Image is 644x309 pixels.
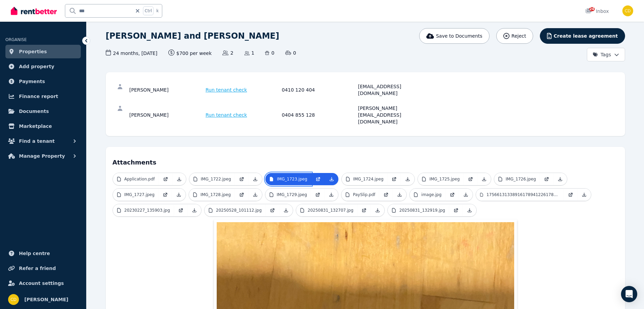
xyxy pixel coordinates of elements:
span: Run tenant check [206,112,247,118]
span: Payments [19,77,45,85]
span: $700 per week [168,50,212,57]
img: Chris Dimitropoulos [8,294,19,305]
a: 20250831_132707.jpg [296,204,357,216]
p: 20250831_132919.jpg [399,208,445,213]
span: 0 [265,50,274,56]
div: [PERSON_NAME] [129,83,204,97]
a: Download Attachment [172,173,186,185]
div: [PERSON_NAME] [129,105,204,125]
a: Download Attachment [248,173,262,185]
span: Properties [19,47,47,56]
a: Open in new Tab [311,189,325,201]
span: Add property [19,62,54,71]
p: 20250831_132707.jpg [308,208,353,213]
button: Create lease agreement [540,28,625,44]
a: Refer a friend [5,262,81,275]
a: 20250831_132919.jpg [388,204,449,216]
p: IMG_1722.jpeg [201,176,231,182]
a: IMG_1729.jpeg [265,189,311,201]
a: Download Attachment [577,189,591,201]
span: Run tenant check [206,86,247,93]
span: Find a tenant [19,137,55,145]
a: IMG_1728.jpeg [189,189,235,201]
a: Open in new Tab [174,204,188,216]
a: 17566131338916178941226178398751.jpg [476,189,564,201]
p: IMG_1728.jpeg [200,192,231,197]
h4: Attachments [113,154,618,167]
a: 20250528_101112.jpg [205,204,266,216]
a: IMG_1724.jpeg [342,173,388,185]
span: Refer a friend [19,264,56,272]
span: Account settings [19,279,64,287]
span: Documents [19,107,49,115]
button: Reject [496,28,533,44]
a: Download Attachment [553,173,567,185]
span: Tags [593,51,611,58]
span: Manage Property [19,152,65,160]
button: Save to Documents [419,28,490,44]
span: ORGANISE [5,37,27,42]
a: Open in new Tab [235,173,248,185]
a: IMG_1725.jpeg [418,173,464,185]
a: Properties [5,45,81,58]
span: Finance report [19,92,58,100]
a: Download Attachment [463,204,476,216]
a: Download Attachment [172,189,186,201]
div: [PERSON_NAME][EMAIL_ADDRESS][DOMAIN_NAME] [358,105,432,125]
a: Marketplace [5,119,81,133]
a: IMG_1723.jpeg [265,173,311,185]
a: IMG_1722.jpeg [189,173,235,185]
a: Open in new Tab [446,189,459,201]
button: Find a tenant [5,134,81,148]
a: Open in new Tab [159,173,172,185]
h1: [PERSON_NAME] and [PERSON_NAME] [106,31,279,41]
a: Open in new Tab [540,173,553,185]
a: Open in new Tab [311,173,325,185]
div: 0404 855 128 [282,105,356,125]
p: image.jpg [421,192,442,197]
a: 20230227_135903.jpg [113,204,174,216]
a: Open in new Tab [379,189,393,201]
span: 24 months , [DATE] [106,50,158,57]
div: Inbox [585,8,609,15]
p: PaySlip.pdf [353,192,375,197]
span: [PERSON_NAME] [24,295,68,304]
a: image.jpg [410,189,446,201]
a: Finance report [5,90,81,103]
a: Open in new Tab [464,173,477,185]
p: IMG_1726.jpeg [506,176,536,182]
a: Download Attachment [279,204,293,216]
span: 1 [244,50,255,56]
span: Ctrl [143,6,153,15]
a: Download Attachment [371,204,384,216]
span: Create lease agreement [554,33,618,39]
span: Marketplace [19,122,52,130]
a: Open in new Tab [235,189,248,201]
a: Download Attachment [188,204,201,216]
div: 0410 120 404 [282,83,356,97]
button: Manage Property [5,149,81,163]
span: Reject [511,33,526,39]
p: 17566131338916178941226178398751.jpg [486,192,560,197]
span: Help centre [19,249,50,257]
span: 24 [589,7,595,11]
a: Payments [5,75,81,88]
p: IMG_1725.jpeg [429,176,460,182]
a: IMG_1727.jpeg [113,189,159,201]
p: 20250528_101112.jpg [216,208,262,213]
img: RentBetter [11,6,57,16]
button: Tags [587,48,625,61]
span: 2 [222,50,233,56]
span: Save to Documents [436,33,482,39]
a: Help centre [5,247,81,260]
a: Open in new Tab [159,189,172,201]
a: Download Attachment [401,173,414,185]
a: Application.pdf [113,173,159,185]
p: IMG_1724.jpeg [353,176,384,182]
a: Open in new Tab [266,204,279,216]
a: IMG_1726.jpeg [494,173,540,185]
p: Application.pdf [124,176,155,182]
p: 20230227_135903.jpg [124,208,170,213]
span: 0 [285,50,296,56]
a: Add property [5,60,81,73]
